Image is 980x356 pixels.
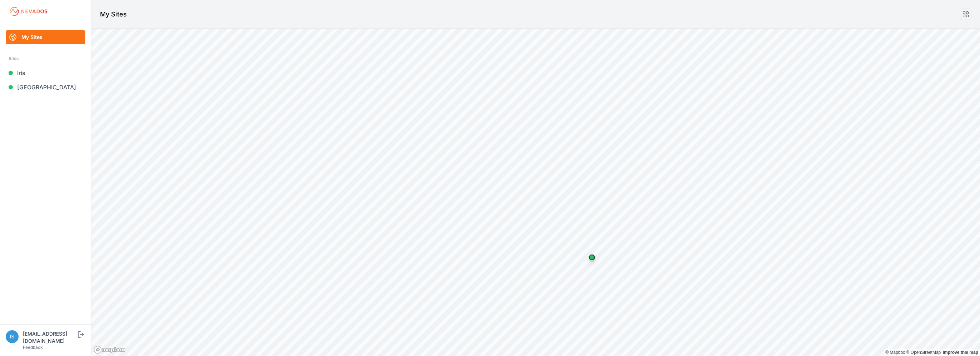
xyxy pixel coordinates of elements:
a: Map feedback [943,350,978,355]
a: Iris [6,66,85,80]
a: Feedback [23,345,43,350]
h1: My Sites [100,9,127,19]
a: My Sites [6,30,85,44]
img: iswagart@prim.com [6,330,19,343]
div: Map marker [585,250,599,264]
a: [GEOGRAPHIC_DATA] [6,80,85,94]
canvas: Map [91,29,980,356]
img: Nevados [9,6,49,17]
a: OpenStreetMap [906,350,941,355]
a: Mapbox logo [94,346,125,354]
div: [EMAIL_ADDRESS][DOMAIN_NAME] [23,330,76,345]
div: Sites [9,54,82,63]
a: Mapbox [885,350,905,355]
